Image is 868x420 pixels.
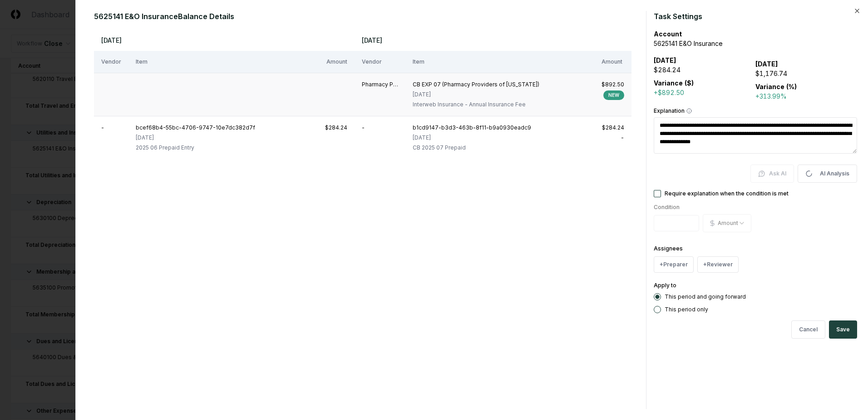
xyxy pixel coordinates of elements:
div: [DATE] [413,90,539,99]
button: Save [829,320,857,339]
div: $284.24 [325,124,347,132]
div: +313.99% [755,91,857,101]
th: [DATE] [355,29,632,51]
b: [DATE] [755,60,778,68]
td: - [594,116,631,159]
div: Interweb Insurance - Annual Insurance Fee [413,100,539,109]
button: AI Analysis [798,165,857,183]
button: +Preparer [654,256,694,273]
button: Cancel [791,320,825,339]
b: [DATE] [654,56,676,64]
div: $284.24 [654,65,755,75]
label: This period only [665,307,708,312]
h2: Task Settings [654,11,857,22]
label: Apply to [654,282,676,289]
b: Variance ($) [654,79,694,87]
div: 2025 06 Prepaid Entry [136,144,255,152]
label: Explanation [654,108,857,114]
div: +$892.50 [654,88,755,97]
th: Item [405,51,595,73]
button: Explanation [686,108,692,114]
div: 5625141 E&O Insurance [654,39,857,48]
div: [DATE] [413,134,531,142]
div: [DATE] [136,134,255,142]
th: [DATE] [94,29,355,51]
div: bcef68b4-55bc-4706-9747-10e7dc382d7f [136,124,255,132]
th: Amount [318,51,355,73]
th: Amount [594,51,631,73]
label: Assignees [654,245,683,252]
div: - [362,124,398,132]
label: This period and going forward [665,294,746,300]
div: $1,176.74 [755,69,857,78]
th: Vendor [94,51,128,73]
b: Variance (%) [755,83,797,90]
div: b1cd9147-b3d3-463b-8f11-b9a0930eadc9 [413,124,531,132]
div: CB 2025 07 Prepaid [413,144,531,152]
b: Account [654,30,682,38]
th: Item [128,51,318,73]
div: Pharmacy Providers of Oklahoma [362,80,398,89]
th: Vendor [355,51,405,73]
div: $284.24 [602,124,624,132]
div: - [101,124,121,132]
label: Require explanation when the condition is met [665,191,789,196]
button: +Reviewer [697,256,739,273]
div: NEW [603,90,624,100]
h2: 5625141 E&O Insurance Balance Details [94,11,639,22]
div: CB EXP 07 (Pharmacy Providers of Oklahoma) [413,80,539,89]
div: $892.50 [602,80,624,89]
